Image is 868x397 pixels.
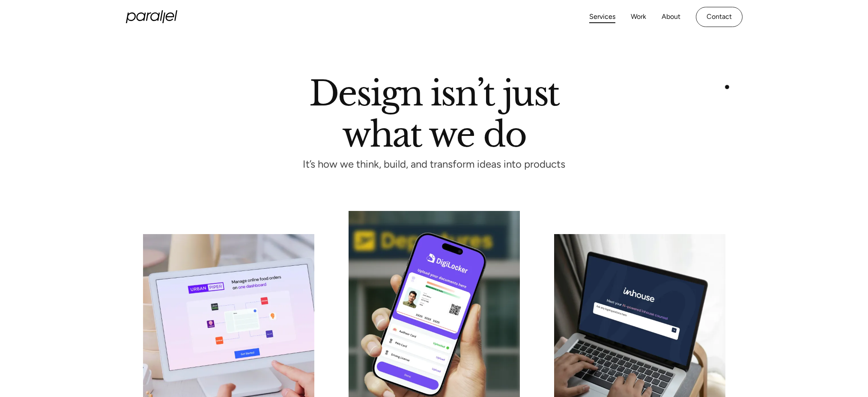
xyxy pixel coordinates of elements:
h1: Design isn’t just what we do [309,77,559,147]
a: Services [589,11,615,23]
a: About [662,11,680,23]
a: Contact [696,7,743,27]
a: Work [631,11,646,23]
p: It’s how we think, build, and transform ideas into products [287,161,581,168]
